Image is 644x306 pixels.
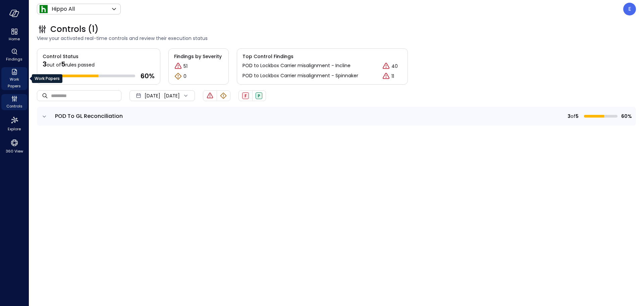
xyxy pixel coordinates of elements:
[6,103,22,110] span: Controls
[623,3,636,15] div: Efigueroa
[65,61,95,68] span: rules passed
[243,62,351,70] a: POD to Lockbox Carrier misalignment - Incline
[1,47,27,63] div: Findings
[382,72,390,80] div: Critical
[1,67,27,90] div: Work Papers
[243,72,358,79] p: POD to Lockbox Carrier misalignment - Spinnaker
[243,53,402,60] span: Top Control Findings
[174,62,182,70] div: Critical
[4,76,24,89] span: Work Papers
[174,53,223,60] span: Findings by Severity
[576,113,579,120] span: 5
[52,5,75,13] p: Hippo All
[1,27,27,43] div: Home
[620,113,632,120] span: 60%
[174,72,182,80] div: Warning
[256,92,262,99] div: Passed
[55,112,123,120] span: POD To GL Reconciliation
[41,113,48,120] button: expand row
[37,49,78,60] span: Control Status
[50,24,99,35] span: Controls (1)
[1,137,27,155] div: 360 View
[9,36,20,42] span: Home
[258,93,260,99] span: P
[6,56,22,62] span: Findings
[206,92,214,99] div: Critical
[628,5,631,13] p: E
[243,72,358,80] a: POD to Lockbox Carrier misalignment - Spinnaker
[568,113,571,120] span: 3
[43,59,47,69] span: 3
[47,61,61,68] span: out of
[242,92,249,99] div: Failed
[6,148,23,155] span: 360 View
[1,94,27,110] div: Controls
[382,62,390,70] div: Critical
[391,63,398,70] p: 40
[141,72,155,80] span: 60 %
[183,63,187,70] p: 51
[8,126,21,132] span: Explore
[571,113,576,120] span: of
[32,74,62,83] div: Work Papers
[145,92,160,99] span: [DATE]
[40,5,48,13] img: Icon
[245,93,247,99] span: F
[220,92,227,99] div: Warning
[61,59,65,69] span: 5
[1,114,27,133] div: Explore
[243,62,351,69] p: POD to Lockbox Carrier misalignment - Incline
[183,73,186,80] p: 0
[37,35,636,42] span: View your activated real-time controls and review their execution status
[391,73,394,80] p: 11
